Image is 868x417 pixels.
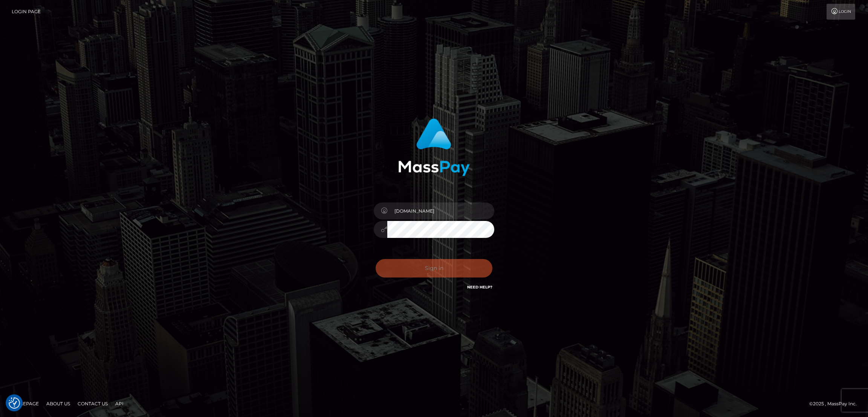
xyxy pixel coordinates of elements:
button: Consent Preferences [9,397,20,409]
div: © 2025 , MassPay Inc. [809,400,862,408]
a: Login Page [12,4,41,20]
a: Login [827,4,855,20]
a: About Us [43,398,73,409]
a: Need Help? [467,285,492,290]
input: Username... [387,202,494,219]
a: Homepage [8,398,42,409]
a: Contact Us [75,398,111,409]
a: API [112,398,127,409]
img: MassPay Login [398,118,470,176]
img: Revisit consent button [9,397,20,409]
